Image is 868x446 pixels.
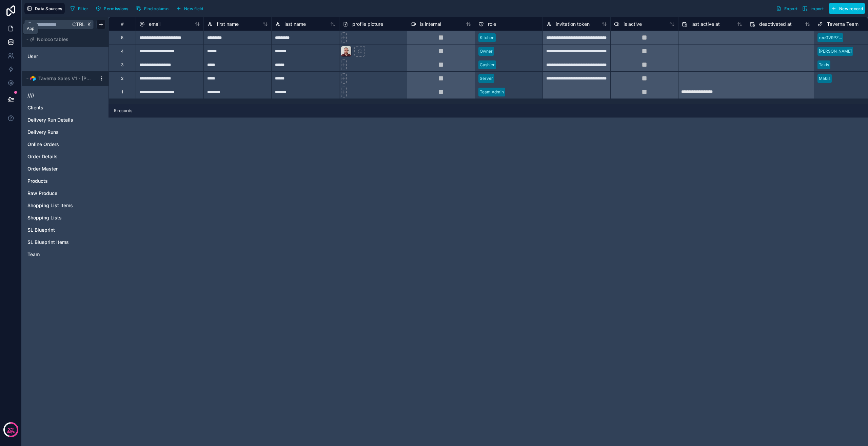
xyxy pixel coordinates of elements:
[27,165,58,172] span: Order Master
[27,104,43,111] span: Clients
[67,3,91,14] button: Filter
[24,90,106,101] div: ////
[30,76,36,81] img: Airtable Logo
[810,6,824,11] span: Import
[149,21,160,28] span: email
[27,251,40,258] span: Team
[24,176,106,186] div: Products
[480,35,494,41] div: Kitchen
[27,153,89,160] a: Order Details
[819,48,852,54] div: [PERSON_NAME]
[27,227,89,233] a: SL Blueprint
[24,212,106,223] div: Shopping Lists
[24,151,106,162] div: Order Details
[27,178,48,184] span: Products
[691,21,720,28] span: last active at
[480,62,495,68] div: Cashier
[7,429,15,434] p: days
[27,190,57,197] span: Raw Produce
[27,117,89,123] a: Delivery Run Details
[480,75,493,82] div: Server
[27,202,89,209] a: Shopping List Items
[27,202,73,209] span: Shopping List Items
[121,49,124,54] div: 4
[759,21,792,28] span: deactivated at
[800,3,826,14] button: Import
[174,3,206,14] button: New field
[27,117,73,123] span: Delivery Run Details
[24,102,106,113] div: Clients
[27,129,89,136] a: Delivery Runs
[352,21,383,28] span: profile picture
[24,51,106,62] div: User
[27,178,89,184] a: Products
[72,20,85,29] span: Ctrl
[27,214,89,221] a: Shopping Lists
[38,75,93,82] span: Taverna Sales V1 - [PERSON_NAME] Training
[27,92,34,99] span: ////
[217,21,239,28] span: first name
[556,21,590,28] span: invitation token
[827,21,859,28] span: Taverna Team
[839,6,863,11] span: New record
[819,75,830,82] div: Makis
[24,139,106,150] div: Online Orders
[27,26,34,31] div: App
[27,239,89,246] a: SL Blueprint Items
[27,214,62,221] span: Shopping Lists
[624,21,642,28] span: is active
[93,3,133,14] a: Permissions
[27,251,89,258] a: Team
[24,114,106,125] div: Delivery Run Details
[784,6,797,11] span: Export
[480,48,493,54] div: Owner
[819,35,842,41] div: recGV9PZ...
[774,3,800,14] button: Export
[114,21,131,26] div: #
[184,6,203,11] span: New field
[121,76,123,81] div: 2
[134,3,171,14] button: Find column
[24,35,102,44] button: Noloco tables
[24,237,106,248] div: SL Blueprint Items
[27,141,89,148] a: Online Orders
[826,3,865,14] a: New record
[24,225,106,235] div: SL Blueprint
[104,6,128,11] span: Permissions
[27,153,58,160] span: Order Details
[27,227,55,233] span: SL Blueprint
[24,188,106,199] div: Raw Produce
[86,22,91,27] span: K
[144,6,169,11] span: Find column
[27,53,82,60] a: User
[24,249,106,260] div: Team
[24,74,96,83] button: Airtable LogoTaverna Sales V1 - [PERSON_NAME] Training
[27,165,89,172] a: Order Master
[819,62,829,68] div: Takis
[27,53,38,60] span: User
[24,127,106,138] div: Delivery Runs
[24,200,106,211] div: Shopping List Items
[24,163,106,174] div: Order Master
[27,104,89,111] a: Clients
[93,3,131,14] button: Permissions
[829,3,865,14] button: New record
[27,190,89,197] a: Raw Produce
[114,108,132,113] span: 5 records
[27,239,69,246] span: SL Blueprint Items
[121,62,123,68] div: 3
[121,89,123,95] div: 1
[27,129,59,136] span: Delivery Runs
[420,21,441,28] span: is internal
[480,89,504,95] div: Team Admin
[284,21,306,28] span: last name
[8,426,14,433] p: 32
[37,36,68,43] span: Noloco tables
[27,92,89,99] a: ////
[35,6,62,11] span: Data Sources
[24,3,65,14] button: Data Sources
[121,35,123,40] div: 5
[488,21,496,28] span: role
[78,6,88,11] span: Filter
[27,141,59,148] span: Online Orders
